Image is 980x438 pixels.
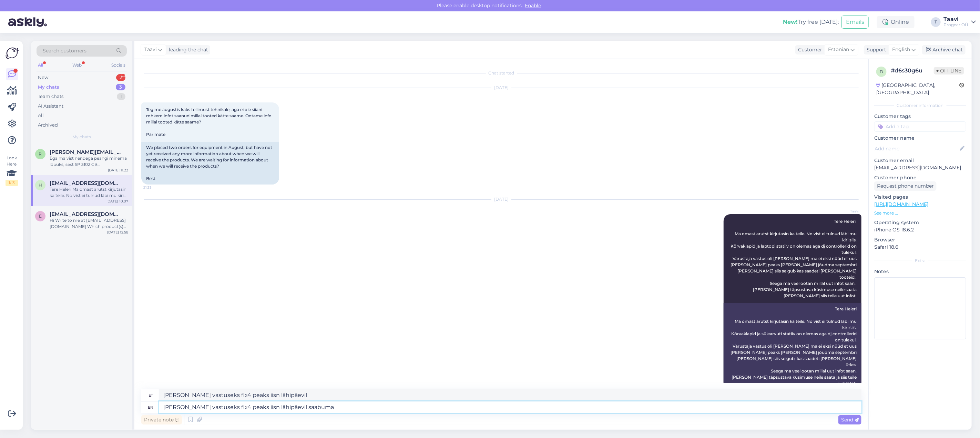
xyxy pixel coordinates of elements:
[874,226,966,233] p: iPhone OS 18.6.2
[106,199,128,204] div: [DATE] 10:07
[874,258,966,264] div: Extra
[116,74,125,81] div: 2
[841,16,869,29] button: Emails
[107,230,128,235] div: [DATE] 12:58
[841,417,859,423] span: Send
[38,122,58,129] div: Archived
[72,134,91,140] span: My chats
[795,46,822,53] div: Customer
[141,84,861,91] div: [DATE]
[149,389,153,401] div: et
[874,181,937,191] div: Request phone number
[110,61,127,70] div: Socials
[877,16,915,28] div: Online
[108,168,128,173] div: [DATE] 11:22
[6,155,18,186] div: Look Here
[117,93,125,100] div: 1
[141,70,861,76] div: Chat started
[934,67,964,74] span: Offline
[874,219,966,226] p: Operating system
[874,102,966,109] div: Customer information
[6,180,18,186] div: 1 / 3
[783,19,798,25] b: New!
[731,219,858,298] span: Tere Heleri Ma omast arutst kirjutasin ka teile. No vist ei tulnud läbi mu kiri siis. Kõrvaklapid...
[38,93,63,100] div: Team chats
[146,107,273,137] span: Tegime augustis kaks tellimust tehnikale, aga ei ole siiani rohkem infot saanud millal tooted kät...
[874,113,966,120] p: Customer tags
[141,196,861,202] div: [DATE]
[143,185,169,190] span: 21:33
[39,151,42,157] span: r
[43,47,86,54] span: Search customers
[874,121,966,132] input: Add a tag
[874,243,966,251] p: Safari 18.6
[38,112,44,119] div: All
[875,145,958,152] input: Add name
[874,210,966,216] p: See more ...
[50,217,128,230] div: Hi Write to me at [EMAIL_ADDRESS][DOMAIN_NAME] Which product(s) do you want and send me a picture...
[834,209,859,214] span: Taavi
[943,22,968,28] div: Progear OÜ
[50,180,121,186] span: Heleri.tahtre@gmail.com
[874,236,966,243] p: Browser
[880,69,883,74] span: d
[159,401,861,413] textarea: [PERSON_NAME] vastuseks flx4 peaks iisn lähipäevil saabuma
[864,46,886,53] div: Support
[39,182,42,188] span: H
[922,45,966,54] div: Archive chat
[50,155,128,168] div: Ega ma vist nendega peangi minema lõpuks, sest SP 3102 CB [PERSON_NAME] T7V'[PERSON_NAME] ära. Te...
[724,303,861,389] div: Tere Heleri Ma omast arutst kirjutasin ka teile. No vist ei tulnud läbi mu kiri siis. Kõrvaklapid...
[892,46,910,53] span: English
[144,46,157,53] span: Taavi
[874,193,966,201] p: Visited pages
[874,174,966,181] p: Customer phone
[116,84,125,91] div: 3
[50,149,121,155] span: rene.rumberg@gmail.com
[943,17,968,22] div: Taavi
[874,135,966,142] p: Customer name
[874,164,966,171] p: [EMAIL_ADDRESS][DOMAIN_NAME]
[166,46,208,53] div: leading the chat
[71,61,83,70] div: Web
[38,74,48,81] div: New
[874,157,966,164] p: Customer email
[6,47,19,60] img: Askly Logo
[141,142,279,185] div: We placed two orders for equipment in August, but have not yet received any more information abou...
[39,213,42,219] span: e
[141,415,182,425] div: Private note
[931,17,941,27] div: T
[876,82,959,96] div: [GEOGRAPHIC_DATA], [GEOGRAPHIC_DATA]
[37,61,44,70] div: All
[943,17,976,28] a: TaaviProgear OÜ
[50,186,128,199] div: Tere Heleri Ma omast arutst kirjutasin ka teile. No vist ei tulnud läbi mu kiri siis. Kõrvaklapid...
[828,46,849,53] span: Estonian
[38,103,63,110] div: AI Assistant
[874,201,928,207] a: [URL][DOMAIN_NAME]
[891,67,934,75] div: # d6s30g6u
[148,401,154,413] div: en
[523,2,543,9] span: Enable
[159,389,861,401] textarea: [PERSON_NAME] vastuseks flx4 peaks iisn lähipäevil
[38,84,59,91] div: My chats
[783,18,839,26] div: Try free [DATE]:
[50,211,121,217] span: egorelectionaire@gmail.com
[874,268,966,275] p: Notes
